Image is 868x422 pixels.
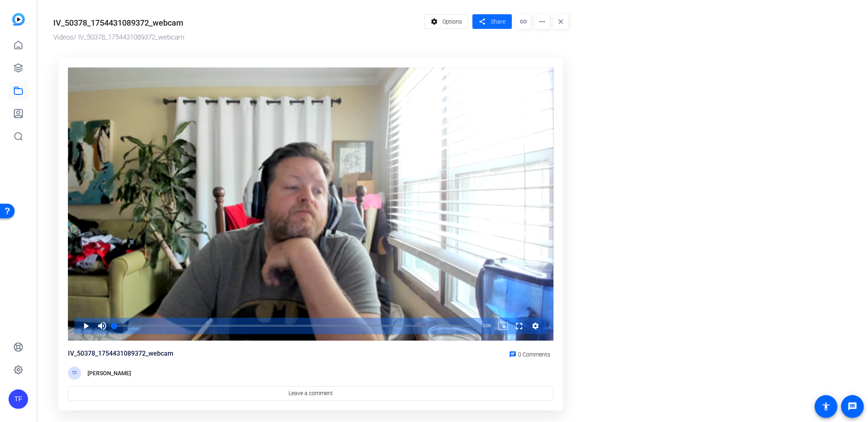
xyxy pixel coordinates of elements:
[477,16,488,27] mat-icon: share
[9,389,28,409] div: TF
[68,386,553,401] a: Leave a comment
[516,14,531,29] mat-icon: link
[491,17,505,26] span: Share
[53,32,420,43] div: / IV_50378_1754431089372_webcam
[509,351,516,358] mat-icon: chat
[511,318,527,334] button: Fullscreen
[535,14,549,29] mat-icon: more_horiz
[53,33,74,41] a: Videos
[472,14,512,29] button: Share
[821,402,831,411] mat-icon: accessibility
[481,324,483,328] span: -
[553,14,568,29] mat-icon: close
[483,324,491,328] span: 0:00
[424,14,469,29] button: Options
[506,349,553,359] a: 0 Comments
[68,68,553,341] div: Video Player
[12,13,25,26] img: blue-gradient.svg
[78,318,94,334] button: Play
[68,367,81,380] div: TF
[114,325,473,327] div: Progress Bar
[429,14,439,29] mat-icon: settings
[848,402,857,411] mat-icon: message
[442,14,462,29] span: Options
[289,389,333,398] span: Leave a comment
[53,17,183,29] div: IV_50378_1754431089372_webcam
[518,351,550,358] span: 0 Comments
[87,368,131,378] div: [PERSON_NAME]
[495,318,511,334] button: Picture-in-Picture
[68,349,173,359] div: IV_50378_1754431089372_webcam
[94,318,110,334] button: Mute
